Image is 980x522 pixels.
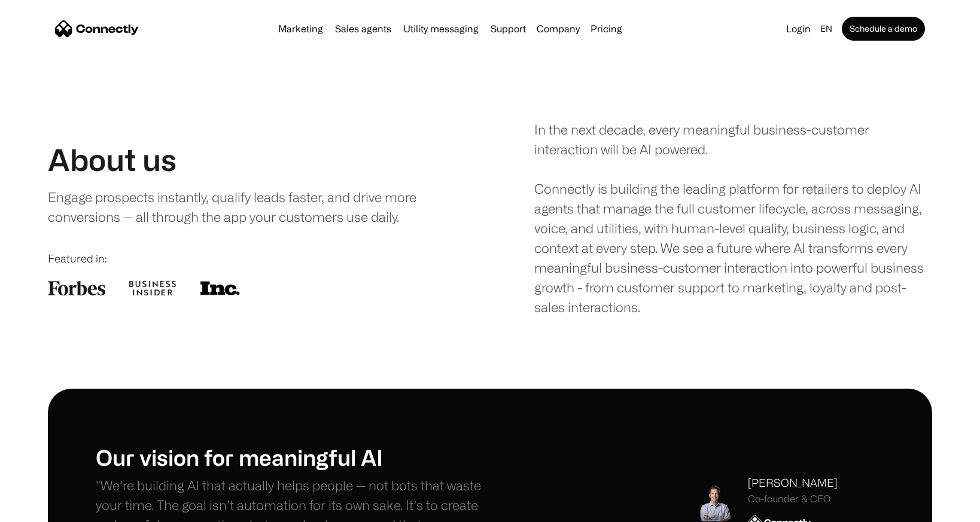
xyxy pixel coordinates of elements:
div: Co-founder & CEO [748,493,838,505]
h1: Our vision for meaningful AI [96,444,490,470]
a: Login [781,20,815,37]
div: Engage prospects instantly, qualify leads faster, and drive more conversions — all through the ap... [48,187,426,227]
div: In the next decade, every meaningful business-customer interaction will be AI powered. Connectly ... [534,120,932,317]
div: Featured in: [48,251,446,267]
a: Pricing [586,24,627,33]
div: en [815,20,839,37]
div: Company [537,20,580,37]
div: Company [533,20,583,37]
div: [PERSON_NAME] [748,475,838,491]
a: Support [486,24,531,33]
a: home [55,20,139,38]
a: Sales agents [330,24,396,33]
h1: About us [48,142,176,178]
a: Schedule a demo [842,17,925,41]
a: Marketing [273,24,328,33]
aside: Language selected: English [12,500,72,518]
ul: Language list [24,501,72,518]
a: Utility messaging [398,24,483,33]
div: en [820,20,832,37]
